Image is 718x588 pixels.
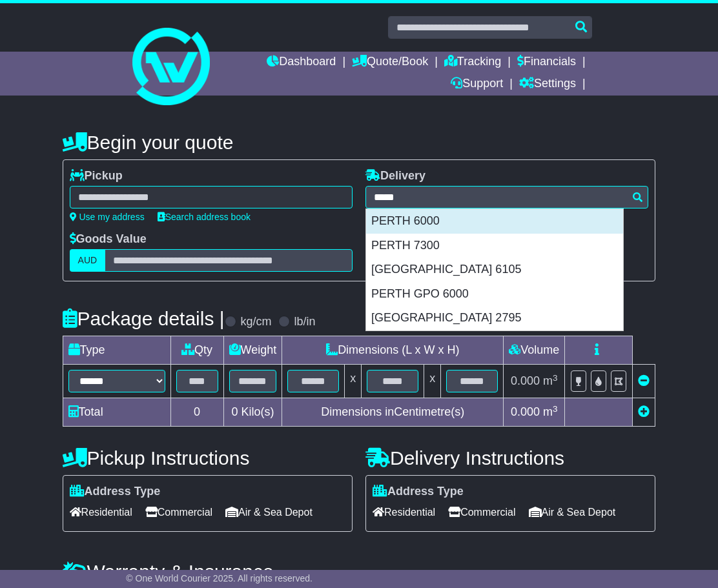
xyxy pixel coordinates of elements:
label: Delivery [365,169,426,183]
span: 0 [231,405,238,418]
td: Volume [504,336,565,365]
td: Qty [170,336,223,365]
h4: Delivery Instructions [365,447,655,469]
h4: Begin your quote [63,132,656,153]
div: [GEOGRAPHIC_DATA] 2795 [366,306,623,330]
a: Support [451,74,503,96]
span: Commercial [448,502,515,522]
span: © One World Courier 2025. All rights reserved. [126,573,313,583]
a: Tracking [444,52,501,74]
h4: Warranty & Insurance [63,561,656,582]
td: Total [63,398,170,427]
span: m [543,374,558,387]
label: Pickup [70,169,123,183]
a: Use my address [70,212,145,222]
a: Quote/Book [352,52,428,74]
div: PERTH 7300 [366,234,623,258]
td: Dimensions in Centimetre(s) [282,398,504,427]
td: Type [63,336,170,365]
a: Settings [519,74,576,96]
h4: Pickup Instructions [63,447,353,469]
div: PERTH GPO 6000 [366,282,623,307]
a: Search address book [158,212,251,222]
td: Weight [223,336,282,365]
a: Dashboard [267,52,336,74]
span: Residential [70,502,132,522]
label: kg/cm [241,315,272,329]
span: Commercial [145,502,212,522]
span: 0.000 [511,374,540,387]
label: Address Type [373,485,464,499]
td: x [345,365,362,398]
span: Residential [373,502,435,522]
label: lb/in [294,315,316,329]
label: AUD [70,249,106,272]
td: Kilo(s) [223,398,282,427]
td: Dimensions (L x W x H) [282,336,504,365]
label: Goods Value [70,232,147,247]
span: Air & Sea Depot [529,502,616,522]
a: Add new item [638,405,650,418]
sup: 3 [553,404,558,414]
typeahead: Please provide city [365,186,648,208]
span: m [543,405,558,418]
span: 0.000 [511,405,540,418]
sup: 3 [553,373,558,383]
label: Address Type [70,485,161,499]
div: PERTH 6000 [366,209,623,234]
a: Remove this item [638,374,650,387]
td: x [424,365,441,398]
div: [GEOGRAPHIC_DATA] 6105 [366,258,623,282]
td: 0 [170,398,223,427]
a: Financials [517,52,576,74]
h4: Package details | [63,308,225,329]
span: Air & Sea Depot [225,502,313,522]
